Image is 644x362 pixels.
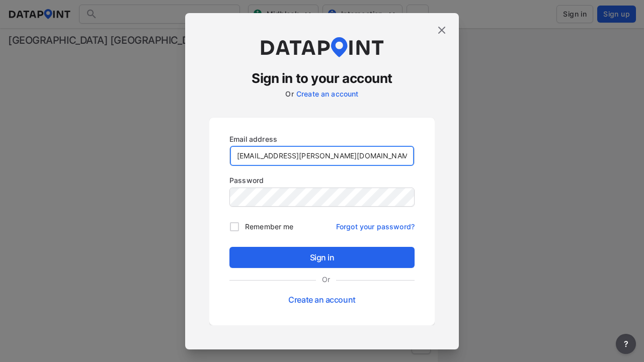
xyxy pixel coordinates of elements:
img: close.efbf2170.svg [436,24,448,36]
img: dataPointLogo.9353c09d.svg [259,37,385,57]
span: ? [622,338,630,350]
label: Or [316,274,336,285]
button: Sign in [229,247,415,268]
button: more [616,334,636,354]
label: Or [285,89,293,98]
p: Password [229,175,415,186]
a: Forgot your password? [336,216,415,232]
span: Remember me [245,221,293,232]
h3: Sign in to your account [209,69,435,87]
a: Create an account [288,295,355,305]
p: Email address [229,134,415,144]
input: you@example.com [230,146,414,166]
span: Sign in [237,251,407,263]
a: Create an account [296,89,359,98]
